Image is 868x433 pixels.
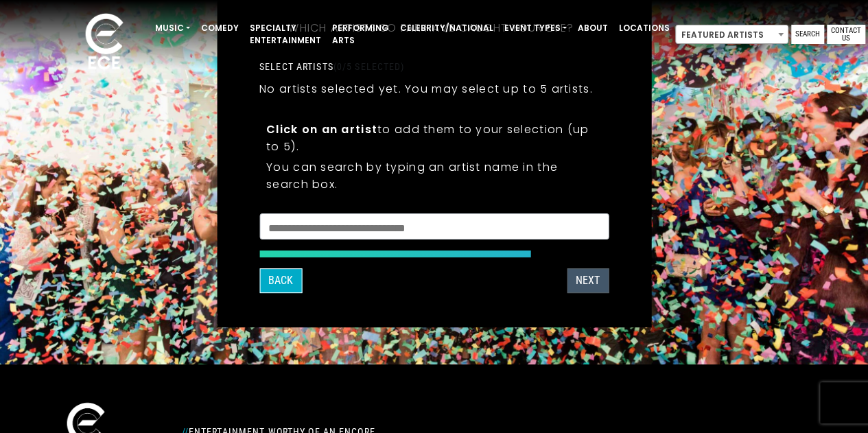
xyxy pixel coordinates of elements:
[676,25,788,45] span: Featured Artists
[827,25,865,44] a: Contact Us
[266,159,602,193] p: You can search by typing an artist name in the search box.
[791,25,824,44] a: Search
[567,268,609,293] button: Next
[70,10,139,76] img: ece_new_logo_whitev2-1.png
[395,16,499,40] a: Celebrity/National
[266,121,377,137] strong: Click on an artist
[499,16,572,40] a: Event Types
[150,16,196,40] a: Music
[266,121,602,155] p: to add them to your selection (up to 5).
[259,80,593,97] p: No artists selected yet. You may select up to 5 artists.
[613,16,675,40] a: Locations
[244,16,327,52] a: Specialty Entertainment
[196,16,244,40] a: Comedy
[259,268,302,293] button: Back
[268,222,600,235] textarea: Search
[327,16,395,52] a: Performing Arts
[572,16,613,40] a: About
[675,25,788,44] span: Featured Artists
